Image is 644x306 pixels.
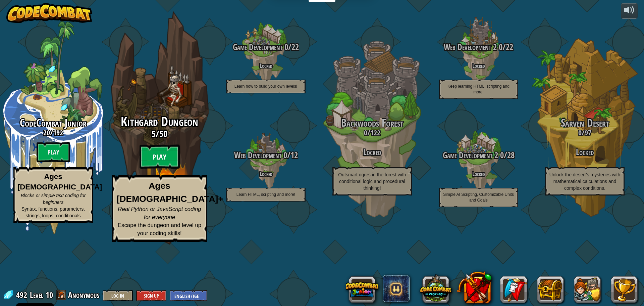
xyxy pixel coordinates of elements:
[103,290,133,301] button: Log In
[136,290,166,301] button: Sign Up
[621,3,638,19] button: Adjust volume
[549,172,620,191] span: Unlock the desert’s mysteries with mathematical calculations and complex conditions.
[213,151,319,160] h3: /
[21,206,85,218] span: Syntax, functions, parameters, strings, loops, conditionals
[17,172,102,191] strong: Ages [DEMOGRAPHIC_DATA]
[532,129,638,137] h3: /
[152,128,156,140] span: 5
[30,290,43,301] span: Level
[447,84,509,94] span: Keep learning HTML, scripting and more!
[234,84,297,89] span: Learn how to build your own levels!
[121,113,198,130] span: Kithgard Dungeon
[425,151,532,160] h3: /
[338,172,406,191] span: Outsmart ogres in the forest with conditional logic and procedural thinking!
[117,181,223,204] strong: Ages [DEMOGRAPHIC_DATA]+
[53,128,63,138] span: 192
[364,128,367,138] span: 0
[341,116,404,130] span: Backwoods Forest
[291,41,299,53] span: 22
[585,128,591,138] span: 97
[498,149,504,161] span: 0
[281,149,287,161] span: 0
[213,62,319,69] h4: Locked
[443,192,514,203] span: Simple AI Scripting, Customizable Units and Goals
[532,148,638,157] h3: Locked
[319,148,425,157] h3: Locked
[140,145,180,169] btn: Play
[68,290,99,300] span: Anonymous
[234,149,281,161] span: Web Development
[290,149,298,161] span: 12
[506,41,513,53] span: 22
[425,62,532,69] h4: Locked
[319,129,425,137] h3: /
[118,222,201,236] span: Escape the dungeon and level up your coding skills!
[20,116,87,130] span: CodeCombat Junior
[282,41,288,53] span: 0
[425,171,532,177] h4: Locked
[370,128,380,138] span: 122
[118,206,201,220] span: Real Python or JavaScript coding for everyone
[213,43,319,52] h3: /
[236,192,295,197] span: Learn HTML, scripting and more!
[96,129,223,139] h3: /
[159,128,167,140] span: 50
[213,171,319,177] h4: Locked
[497,41,502,53] span: 0
[561,116,609,130] span: Sarven Desert
[425,43,532,52] h3: /
[6,3,92,23] img: CodeCombat - Learn how to code by playing a game
[444,41,497,53] span: Web Development 2
[43,128,50,138] span: 20
[16,290,29,300] span: 492
[21,193,86,205] span: Blocks or simple text coding for beginners
[37,142,70,162] btn: Play
[443,149,498,161] span: Game Development 2
[507,149,515,161] span: 28
[233,41,282,53] span: Game Development
[46,290,53,300] span: 10
[578,128,582,138] span: 0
